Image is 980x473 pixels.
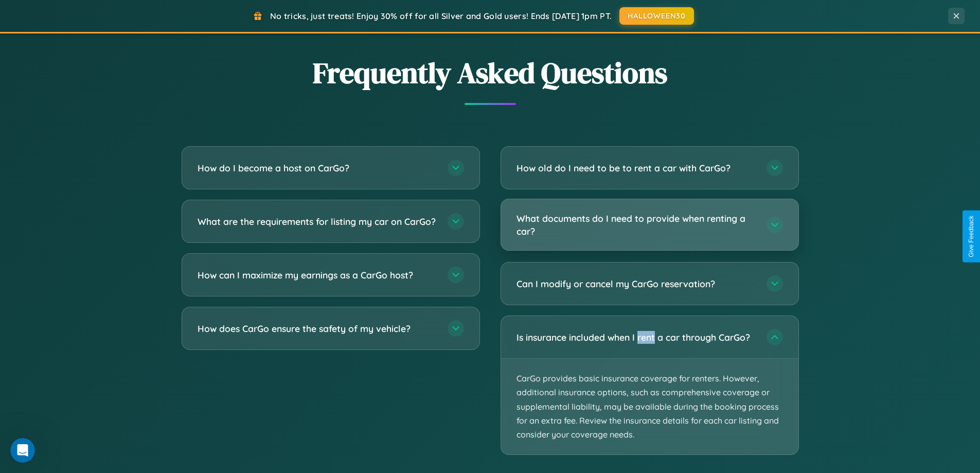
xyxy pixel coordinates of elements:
[516,212,756,237] h3: What documents do I need to provide when renting a car?
[516,277,756,290] h3: Can I modify or cancel my CarGo reservation?
[198,215,437,228] h3: What are the requirements for listing my car on CarGo?
[516,331,756,344] h3: Is insurance included when I rent a car through CarGo?
[501,359,798,454] p: CarGo provides basic insurance coverage for renters. However, additional insurance options, such ...
[619,7,694,25] button: HALLOWEEN30
[516,162,756,174] h3: How old do I need to be to rent a car with CarGo?
[198,322,437,335] h3: How does CarGo ensure the safety of my vehicle?
[198,269,437,282] h3: How can I maximize my earnings as a CarGo host?
[10,438,35,463] iframe: Intercom live chat
[198,162,437,174] h3: How do I become a host on CarGo?
[182,53,799,93] h2: Frequently Asked Questions
[968,216,975,257] div: Give Feedback
[270,11,612,21] span: No tricks, just treats! Enjoy 30% off for all Silver and Gold users! Ends [DATE] 1pm PT.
